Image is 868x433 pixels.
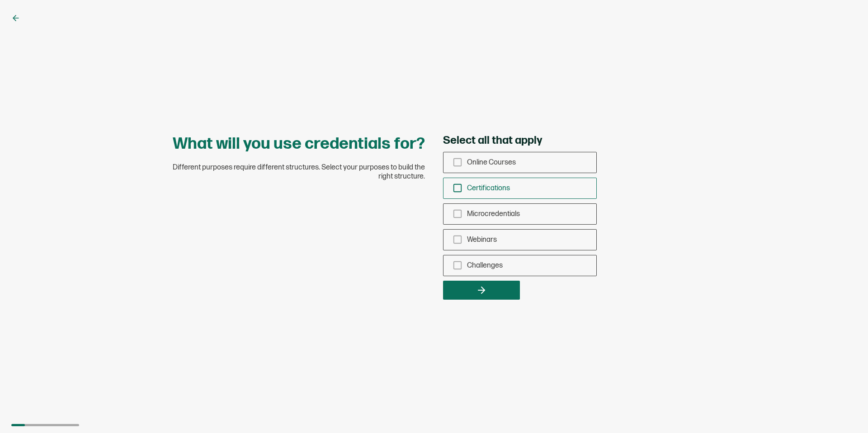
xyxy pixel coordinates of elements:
[467,184,510,193] span: Certifications
[173,134,425,154] h1: What will you use credentials for?
[443,134,542,147] span: Select all that apply
[443,152,597,276] div: checkbox-group
[467,210,520,218] span: Microcredentials
[467,235,497,244] span: Webinars
[172,163,425,181] span: Different purposes require different structures. Select your purposes to build the right structure.
[823,390,868,433] iframe: Chat Widget
[467,158,516,167] span: Online Courses
[467,261,503,270] span: Challenges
